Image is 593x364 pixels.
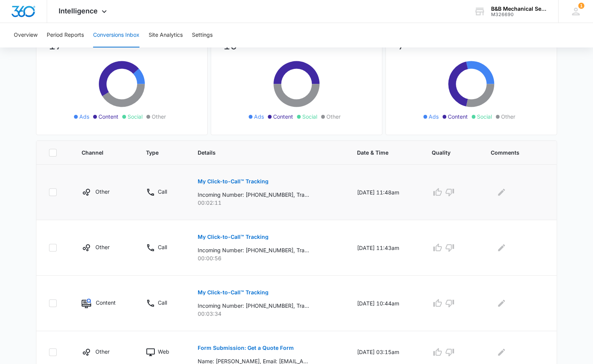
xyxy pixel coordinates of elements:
span: Date & Time [357,149,402,157]
p: Call [158,299,167,307]
p: Web [158,348,169,356]
p: 00:03:34 [198,310,338,318]
p: Content [96,299,116,307]
span: Ads [429,113,439,121]
div: account id [491,12,547,17]
td: [DATE] 11:48am [348,165,423,220]
button: Edit Comments [495,242,508,254]
p: Other [95,243,110,251]
button: Edit Comments [495,297,508,309]
button: My Click-to-Call™ Tracking [198,283,269,302]
td: [DATE] 10:44am [348,276,423,331]
span: Type [146,149,168,157]
td: [DATE] 11:43am [348,220,423,276]
span: Intelligence [59,7,98,15]
p: Other [95,348,110,356]
p: Incoming Number: [PHONE_NUMBER], Tracking Number: [PHONE_NUMBER], Ring To: [PHONE_NUMBER], Caller... [198,191,309,199]
span: Quality [431,149,461,157]
div: notifications count [578,3,584,9]
span: Content [273,113,293,121]
button: My Click-to-Call™ Tracking [198,172,269,191]
span: Social [128,113,143,121]
p: Call [158,243,167,251]
button: Period Reports [47,23,84,47]
span: Channel [82,149,116,157]
button: Edit Comments [495,186,508,198]
p: My Click-to-Call™ Tracking [198,234,269,240]
button: Site Analytics [149,23,183,47]
span: Ads [254,113,264,121]
button: Conversions Inbox [93,23,139,47]
p: Incoming Number: [PHONE_NUMBER], Tracking Number: [PHONE_NUMBER], Ring To: [PHONE_NUMBER], Caller... [198,302,309,310]
button: Edit Comments [495,346,508,358]
span: Other [152,113,166,121]
span: Details [198,149,327,157]
p: Form Submission: Get a Quote Form [198,345,294,351]
p: Other [95,188,110,196]
span: 1 [578,3,584,9]
span: Other [326,113,341,121]
span: Other [501,113,515,121]
button: Overview [14,23,38,47]
span: Content [448,113,468,121]
div: account name [491,6,547,12]
button: Form Submission: Get a Quote Form [198,339,294,357]
p: 00:02:11 [198,199,338,207]
button: Settings [192,23,213,47]
span: Ads [79,113,89,121]
p: My Click-to-Call™ Tracking [198,290,269,295]
p: Incoming Number: [PHONE_NUMBER], Tracking Number: [PHONE_NUMBER], Ring To: [PHONE_NUMBER], Caller... [198,246,309,254]
span: Content [98,113,118,121]
span: Social [302,113,317,121]
button: My Click-to-Call™ Tracking [198,228,269,246]
p: Call [158,188,167,196]
p: 00:00:56 [198,254,338,262]
span: Comments [491,149,533,157]
span: Social [477,113,492,121]
p: My Click-to-Call™ Tracking [198,179,269,184]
